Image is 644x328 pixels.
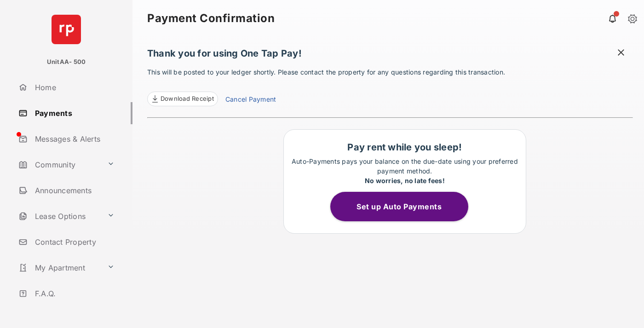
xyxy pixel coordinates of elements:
button: Set up Auto Payments [330,192,468,221]
span: Download Receipt [161,94,214,104]
a: Contact Property [15,231,132,253]
p: Auto-Payments pays your balance on the due-date using your preferred payment method. [288,156,521,185]
a: Cancel Payment [225,94,276,106]
a: My Apartment [15,257,103,279]
a: Messages & Alerts [15,128,132,150]
h1: Pay rent while you sleep! [288,142,521,153]
a: F.A.Q. [15,282,132,305]
div: No worries, no late fees! [288,176,521,185]
h1: Thank you for using One Tap Pay! [147,48,633,63]
a: Community [15,154,103,176]
img: svg+xml;base64,PHN2ZyB4bWxucz0iaHR0cDovL3d3dy53My5vcmcvMjAwMC9zdmciIHdpZHRoPSI2NCIgaGVpZ2h0PSI2NC... [52,15,81,44]
a: Announcements [15,179,132,201]
p: This will be posted to your ledger shortly. Please contact the property for any questions regardi... [147,67,633,106]
a: Set up Auto Payments [330,202,479,211]
a: Download Receipt [147,92,218,106]
a: Payments [15,102,132,124]
a: Lease Options [15,205,103,227]
p: UnitAA- 500 [47,58,86,67]
strong: Payment Confirmation [147,13,275,24]
a: Home [15,76,132,98]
